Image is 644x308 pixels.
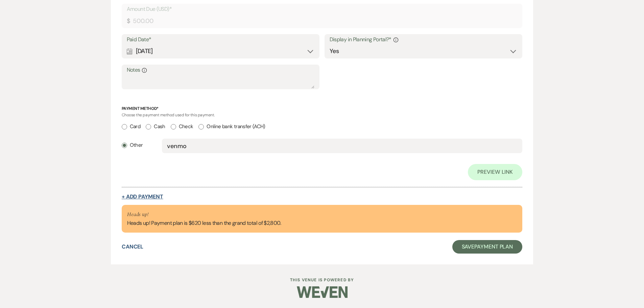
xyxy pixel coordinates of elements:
input: Cash [146,124,151,129]
input: Online bank transfer (ACH) [198,124,204,129]
div: Heads up! Payment plan is $620 less than the grand total of $2,800. [127,210,281,227]
img: Weven Logo [297,280,348,304]
input: Check [171,124,176,129]
label: Online bank transfer (ACH) [198,122,265,131]
input: Card [122,124,127,129]
a: Preview Link [468,164,522,180]
label: Cash [146,122,165,131]
label: Check [171,122,193,131]
button: SavePayment Plan [452,240,523,254]
label: Paid Date* [127,35,315,45]
div: [DATE] [127,45,315,58]
div: $ [127,17,130,26]
button: + Add Payment [122,194,163,199]
label: Amount Due (USD)* [127,4,518,14]
label: Other [122,141,143,150]
span: Choose the payment method used for this payment. [122,112,215,118]
label: Display in Planning Portal?* [330,35,518,45]
button: Cancel [122,244,144,250]
p: Heads up! [127,210,281,219]
p: Payment Method* [122,105,523,112]
input: Other [122,143,127,148]
label: Notes [127,65,315,75]
label: Card [122,122,140,131]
